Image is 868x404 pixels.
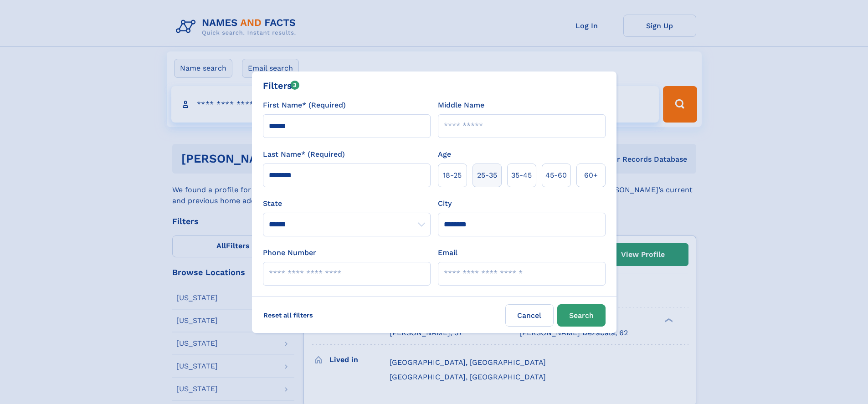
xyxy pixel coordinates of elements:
[557,304,606,327] button: Search
[438,198,452,209] label: City
[443,170,462,181] span: 18‑25
[438,100,484,111] label: Middle Name
[438,149,451,160] label: Age
[263,198,431,209] label: State
[263,100,346,111] label: First Name* (Required)
[263,79,300,92] div: Filters
[438,247,457,258] label: Email
[505,304,554,327] label: Cancel
[263,247,316,258] label: Phone Number
[263,149,345,160] label: Last Name* (Required)
[511,170,532,181] span: 35‑45
[257,304,319,326] label: Reset all filters
[477,170,497,181] span: 25‑35
[545,170,567,181] span: 45‑60
[584,170,598,181] span: 60+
